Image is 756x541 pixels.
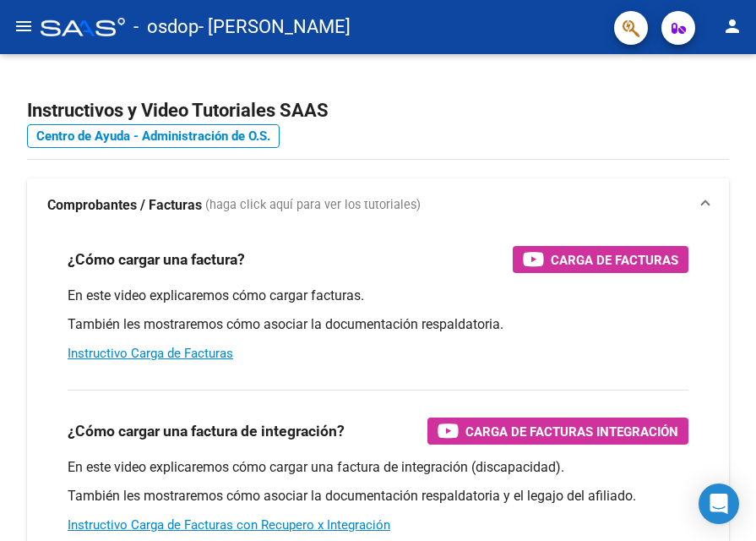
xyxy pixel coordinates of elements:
mat-icon: person [722,16,742,36]
p: También les mostraremos cómo asociar la documentación respaldatoria. [68,315,688,334]
span: Carga de Facturas [551,249,678,270]
span: (haga click aquí para ver los tutoriales) [205,196,421,215]
a: Instructivo Carga de Facturas [68,346,233,361]
button: Carga de Facturas Integración [427,418,688,445]
h3: ¿Cómo cargar una factura? [68,248,245,271]
button: Carga de Facturas [513,246,688,273]
a: Centro de Ayuda - Administración de O.S. [27,124,280,148]
span: Carga de Facturas Integración [465,421,678,442]
h3: ¿Cómo cargar una factura de integración? [68,419,345,443]
p: En este video explicaremos cómo cargar una factura de integración (discapacidad). [68,458,688,477]
a: Instructivo Carga de Facturas con Recupero x Integración [68,517,390,533]
span: - [PERSON_NAME] [199,8,351,46]
h2: Instructivos y Video Tutoriales SAAS [27,95,729,127]
strong: Comprobantes / Facturas [47,196,202,215]
mat-icon: menu [14,16,34,36]
p: También les mostraremos cómo asociar la documentación respaldatoria y el legajo del afiliado. [68,487,688,505]
p: En este video explicaremos cómo cargar facturas. [68,287,688,305]
mat-expansion-panel-header: Comprobantes / Facturas (haga click aquí para ver los tutoriales) [27,178,729,232]
span: - osdop [133,8,199,46]
div: Open Intercom Messenger [699,484,739,524]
